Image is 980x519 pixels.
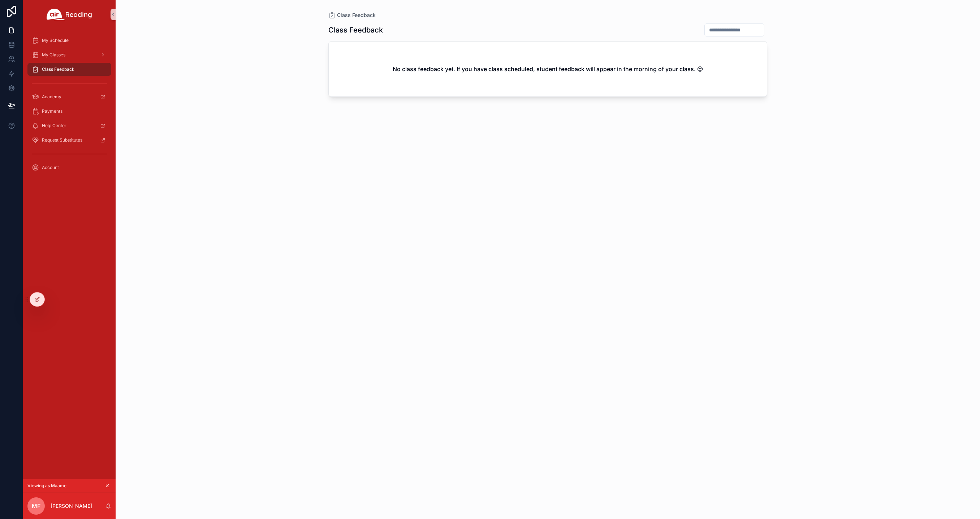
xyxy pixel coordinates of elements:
a: Class Feedback [27,63,111,76]
span: Help Center [42,123,66,129]
h1: Class Feedback [328,25,383,35]
a: Help Center [27,119,111,132]
a: Request Substitutes [27,134,111,147]
a: Account [27,161,111,174]
a: My Classes [27,48,111,61]
span: Account [42,165,59,170]
span: My Classes [42,52,65,58]
div: scrollable content [23,29,116,183]
span: MF [32,502,40,510]
span: Class Feedback [42,66,74,72]
p: [PERSON_NAME] [51,502,92,510]
span: Payments [42,108,62,114]
span: Academy [42,94,61,100]
a: Class Feedback [328,12,376,19]
span: Viewing as Maame [27,483,66,489]
span: Class Feedback [337,12,376,19]
a: My Schedule [27,34,111,47]
a: Payments [27,105,111,118]
span: My Schedule [42,38,69,43]
span: Request Substitutes [42,137,82,143]
a: Academy [27,90,111,103]
img: App logo [47,9,92,20]
h2: No class feedback yet. If you have class scheduled, student feedback will appear in the morning o... [393,65,703,73]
